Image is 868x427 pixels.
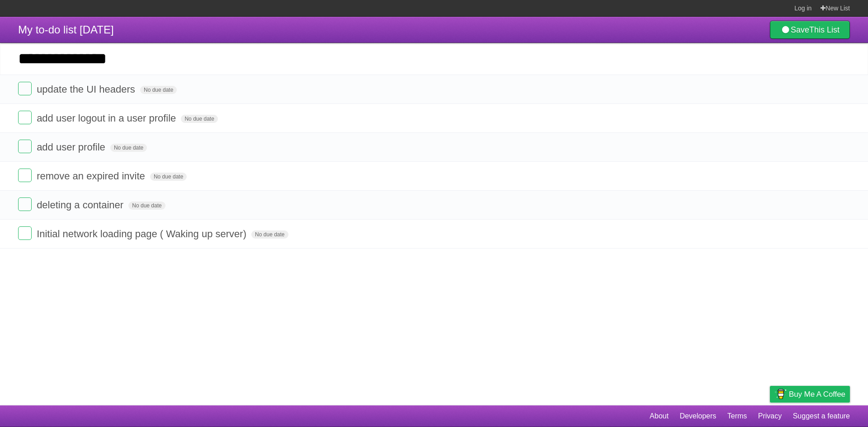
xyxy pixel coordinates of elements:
label: Done [18,82,32,95]
span: Buy me a coffee [789,386,845,402]
span: No due date [140,86,177,94]
span: remove an expired invite [37,170,147,182]
a: Developers [679,408,716,425]
span: No due date [110,144,147,152]
label: Done [18,111,32,124]
span: update the UI headers [37,84,137,95]
a: Terms [727,408,747,425]
a: Privacy [758,408,782,425]
span: add user profile [37,141,108,153]
span: No due date [128,202,165,210]
span: No due date [181,115,217,123]
span: deleting a container [37,199,126,211]
b: This List [809,25,840,34]
label: Done [18,226,32,240]
span: add user logout in a user profile [37,113,178,124]
span: My to-do list [DATE] [18,23,114,36]
label: Done [18,140,32,153]
a: SaveThis List [770,21,850,39]
span: No due date [251,230,288,239]
label: Done [18,197,32,211]
a: About [650,408,669,425]
span: Initial network loading page ( Waking up server) [37,228,249,239]
a: Buy me a coffee [770,386,850,403]
img: Buy me a coffee [774,386,787,402]
span: No due date [150,173,187,181]
a: Suggest a feature [793,408,850,425]
label: Done [18,169,32,182]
